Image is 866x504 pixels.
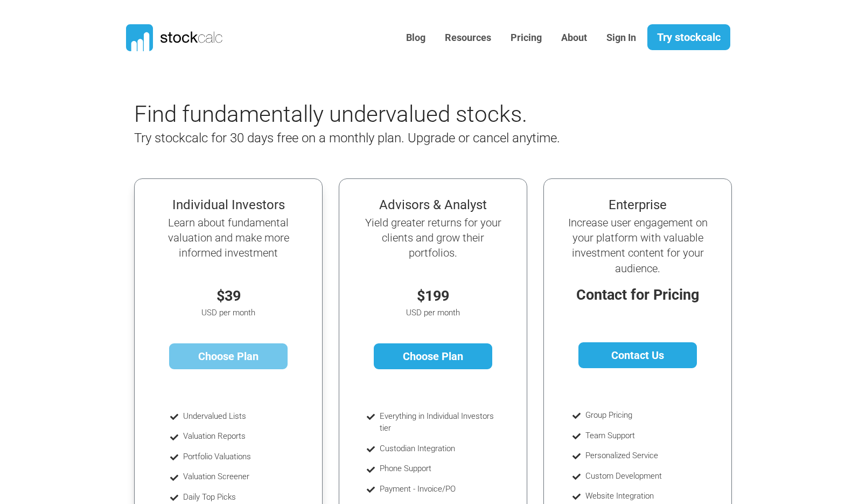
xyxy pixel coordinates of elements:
a: Try stockcalc [647,24,730,50]
p: Contact for Pricing [566,284,709,306]
li: Phone Support [380,462,496,475]
a: Sign In [598,25,644,51]
a: Resources [437,25,499,51]
li: Undervalued Lists [183,410,291,423]
a: About [553,25,595,51]
li: Valuation Screener [183,471,291,483]
li: Personalized Service [585,450,699,462]
li: Team Support [585,430,699,442]
p: $199 [361,285,505,307]
h4: Individual Investors [157,197,300,213]
li: Everything in Individual Investors tier [380,410,496,434]
li: Daily Top Picks [183,491,291,503]
li: Custodian Integration [380,443,496,455]
h5: Learn about fundamental valuation and make more informed investment [157,215,300,261]
li: Website Integration [585,490,699,502]
li: Group Pricing [585,409,699,422]
a: Blog [398,25,434,51]
a: Choose Plan [169,343,288,369]
a: Choose Plan [374,343,493,369]
h4: Enterprise [566,197,709,213]
a: Contact Us [578,342,697,368]
a: Pricing [502,25,550,51]
h2: Find fundamentally undervalued stocks. [134,101,630,128]
p: USD per month [157,307,300,319]
h5: Increase user engagement on your platform with valuable investment content for your audience. [566,215,709,276]
p: $39 [157,285,300,307]
li: Payment - Invoice/PO [380,483,496,495]
li: Valuation Reports [183,430,291,443]
li: Custom Development [585,470,699,482]
h5: Yield greater returns for your clients and grow their portfolios. [361,215,505,261]
p: USD per month [361,307,505,319]
h4: Advisors & Analyst [361,197,505,213]
h4: Try stockcalc for 30 days free on a monthly plan. Upgrade or cancel anytime. [134,130,630,146]
li: Portfolio Valuations [183,451,291,463]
